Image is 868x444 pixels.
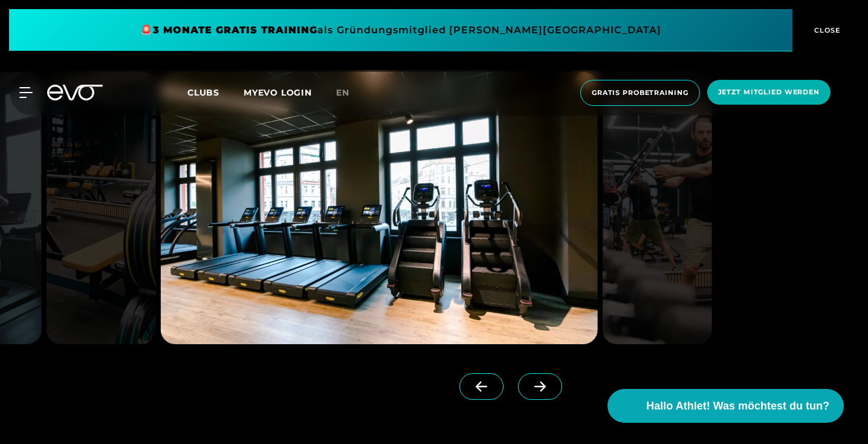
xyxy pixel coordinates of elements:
[187,87,244,98] a: Clubs
[607,389,844,423] button: Hallo Athlet! Was möchtest du tun?
[187,87,219,98] span: Clubs
[603,72,712,344] img: evofitness
[161,72,598,344] img: evofitness
[577,80,704,106] a: Gratis Probetraining
[811,25,841,36] span: CLOSE
[704,80,834,106] a: Jetzt Mitglied werden
[47,72,156,344] img: evofitness
[646,398,829,414] span: Hallo Athlet! Was möchtest du tun?
[718,87,820,97] span: Jetzt Mitglied werden
[592,88,688,98] span: Gratis Probetraining
[244,87,312,98] a: MYEVO LOGIN
[336,87,349,98] span: en
[336,86,364,100] a: en
[792,9,859,51] button: CLOSE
